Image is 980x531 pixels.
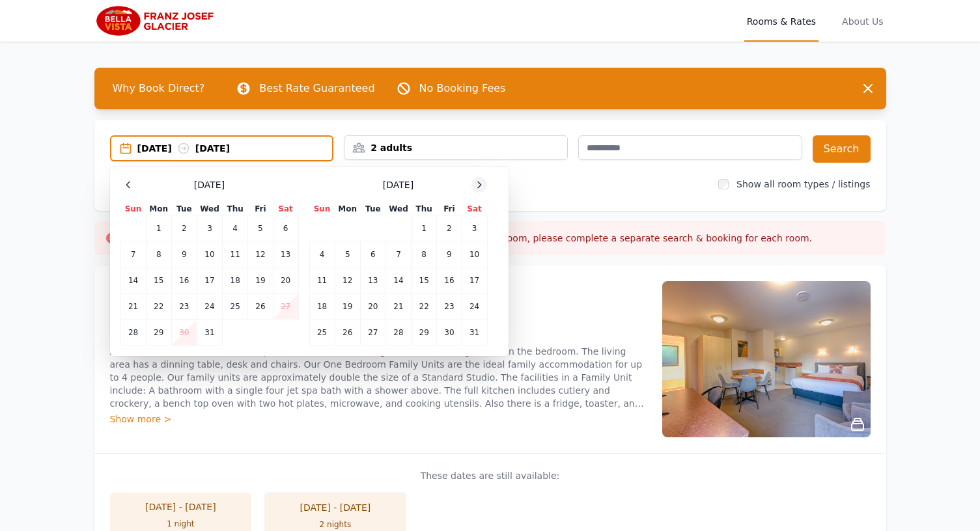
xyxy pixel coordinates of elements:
th: Mon [146,203,171,215]
td: 12 [248,241,273,267]
td: 17 [197,267,222,293]
span: [DATE] [383,178,413,191]
th: Sat [273,203,298,215]
td: 15 [412,267,437,293]
td: 8 [412,241,437,267]
div: 2 nights [277,519,393,530]
td: 2 [437,215,462,241]
td: 30 [171,320,197,346]
th: Sat [462,203,487,215]
td: 30 [437,320,462,346]
td: 18 [223,267,248,293]
td: 4 [309,241,335,267]
td: 17 [462,267,487,293]
td: 14 [385,267,411,293]
div: 1 night [123,519,239,529]
th: Thu [223,203,248,215]
td: 31 [462,320,487,346]
td: 9 [437,241,462,267]
td: 16 [171,267,197,293]
td: 29 [412,320,437,346]
td: 24 [462,293,487,320]
td: 19 [335,293,360,320]
td: 9 [171,241,197,267]
td: 21 [385,293,411,320]
td: 20 [273,267,298,293]
td: 19 [248,267,273,293]
td: 27 [273,293,298,320]
td: 26 [248,293,273,320]
td: 7 [385,241,411,267]
td: 18 [309,293,335,320]
span: Why Book Direct? [102,75,216,102]
td: 28 [120,320,146,346]
div: [DATE] [DATE] [137,142,333,155]
label: Show all room types / listings [736,179,870,189]
td: 11 [309,267,335,293]
td: 13 [360,267,385,293]
p: Best Rate Guaranteed [259,81,374,96]
th: Wed [385,203,411,215]
td: 14 [120,267,146,293]
td: 25 [223,293,248,320]
td: 13 [273,241,298,267]
td: 29 [146,320,171,346]
td: 12 [335,267,360,293]
td: 11 [223,241,248,267]
td: 7 [120,241,146,267]
th: Tue [171,203,197,215]
td: 24 [197,293,222,320]
p: These dates are still available: [110,469,871,482]
td: 6 [360,241,385,267]
td: 22 [146,293,171,320]
th: Fri [437,203,462,215]
td: 27 [360,320,385,346]
td: 5 [248,215,273,241]
td: 15 [146,267,171,293]
td: 31 [197,320,222,346]
td: 20 [360,293,385,320]
td: 25 [309,320,335,346]
button: Search [813,135,871,163]
td: 23 [437,293,462,320]
th: Mon [335,203,360,215]
th: Sun [309,203,335,215]
td: 1 [412,215,437,241]
td: 3 [197,215,222,241]
td: 8 [146,241,171,267]
div: 2 adults [344,141,567,154]
th: Wed [197,203,222,215]
td: 5 [335,241,360,267]
td: 26 [335,320,360,346]
th: Tue [360,203,385,215]
div: Show more > [110,413,647,426]
td: 28 [385,320,411,346]
div: [DATE] - [DATE] [277,501,393,514]
td: 2 [171,215,197,241]
td: 4 [223,215,248,241]
p: No Booking Fees [419,81,506,96]
td: 10 [462,241,487,267]
td: 16 [437,267,462,293]
span: [DATE] [194,178,225,191]
td: 22 [412,293,437,320]
td: 23 [171,293,197,320]
th: Fri [248,203,273,215]
td: 6 [273,215,298,241]
th: Thu [412,203,437,215]
td: 3 [462,215,487,241]
td: 10 [197,241,222,267]
td: 21 [120,293,146,320]
div: [DATE] - [DATE] [123,500,239,513]
th: Sun [120,203,146,215]
p: A one bedroom unit which has a queen size bed in the living area and two single beds in the bedro... [110,345,647,410]
img: Bella Vista Franz Josef Glacier [94,5,220,36]
td: 1 [146,215,171,241]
